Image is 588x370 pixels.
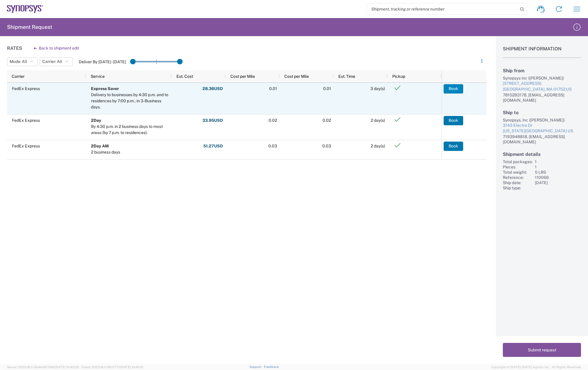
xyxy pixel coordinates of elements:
[392,74,405,79] span: Pickup
[7,45,22,51] h1: Rates
[29,43,84,53] button: Back to shipment edit
[503,134,581,145] div: 7193948818, [EMAIL_ADDRESS][DOMAIN_NAME]
[202,86,223,91] strong: 28.36 USD
[371,144,385,148] span: 2 day(s)
[503,159,533,164] div: Total packages:
[535,170,581,175] div: 5 LBS
[535,175,581,180] div: 110066
[503,180,533,185] div: Ship date:
[503,117,581,123] div: Synopsys, Inc ([PERSON_NAME])
[120,365,143,369] span: [DATE] 10:40:19
[503,123,581,128] div: 3143 Electra Dr
[12,118,40,123] span: FedEx Express
[42,59,62,64] span: Carrier: All
[264,365,279,369] a: Feedback
[91,118,101,123] b: 2Day
[503,87,581,92] div: [GEOGRAPHIC_DATA], MA 01752 US
[40,57,73,66] button: Carrier: All
[7,57,38,66] button: Mode: All
[203,142,223,151] button: 51.27USD
[202,84,223,94] button: 28.36USD
[7,24,52,31] h2: Shipment Request
[91,86,119,91] b: Express Saver
[91,92,169,110] div: Delivery to businesses by 4:30 p.m. and to residences by 7:00 p.m., in 3-Business days.
[323,86,331,91] span: 0.01
[503,92,581,103] div: 7815283178, [EMAIL_ADDRESS][DOMAIN_NAME]
[444,84,463,94] button: Book
[12,144,40,148] span: FedEx Express
[269,118,277,123] span: 0.02
[268,144,277,148] span: 0.03
[503,164,533,170] div: Pieces
[503,175,533,180] div: Reference:
[503,128,581,134] div: [US_STATE][GEOGRAPHIC_DATA] US
[535,159,581,164] div: 1
[323,118,331,123] span: 0.02
[503,170,533,175] div: Total weight:
[269,86,277,91] span: 0.01
[176,74,193,79] span: Est. Cost
[491,364,581,370] span: Copyright © [DATE]-[DATE] Agistix Inc., All Rights Reserved
[367,3,518,15] input: Shipment, tracking or reference number
[55,365,79,369] span: [DATE] 10:42:29
[503,46,581,58] h1: Shipment Information
[503,81,581,92] a: [STREET_ADDRESS][GEOGRAPHIC_DATA], MA 01752 US
[503,123,581,134] a: 3143 Electra Dr[US_STATE][GEOGRAPHIC_DATA] US
[12,86,40,91] span: FedEx Express
[503,81,581,87] div: [STREET_ADDRESS]
[230,74,255,79] span: Cost per Mile
[202,116,223,125] button: 33.95USD
[12,74,24,79] span: Carrier
[249,365,264,369] a: Support
[503,75,581,81] div: Synopsys Inc ([PERSON_NAME])
[322,144,331,148] span: 0.03
[503,343,581,357] button: Submit request
[91,149,120,155] div: 2 business days
[444,116,463,125] button: Book
[535,180,581,185] div: [DATE]
[91,124,169,136] div: By 4:30 p.m. in 2 business days to most areas (by 7 p.m. to residences).
[370,86,385,91] span: 3 day(s)
[371,118,385,123] span: 2 day(s)
[338,74,355,79] span: Est. Time
[503,151,581,157] h2: Shipment details
[503,68,581,73] h2: Ship from
[7,365,79,369] span: Server: 2025.16.0-9544af67660
[91,144,109,148] b: 2Day AM
[444,142,463,151] button: Book
[503,110,581,115] h2: Ship to
[10,59,27,64] span: Mode: All
[284,74,309,79] span: Cost per Mile
[535,164,581,170] div: 1
[81,365,143,369] span: Client: 2025.16.0-8fc0770
[79,59,126,64] label: Deliver By [DATE] - [DATE]
[202,118,223,123] strong: 33.95 USD
[503,185,533,191] div: Ship type:
[91,74,105,79] span: Service
[203,143,223,149] strong: 51.27 USD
